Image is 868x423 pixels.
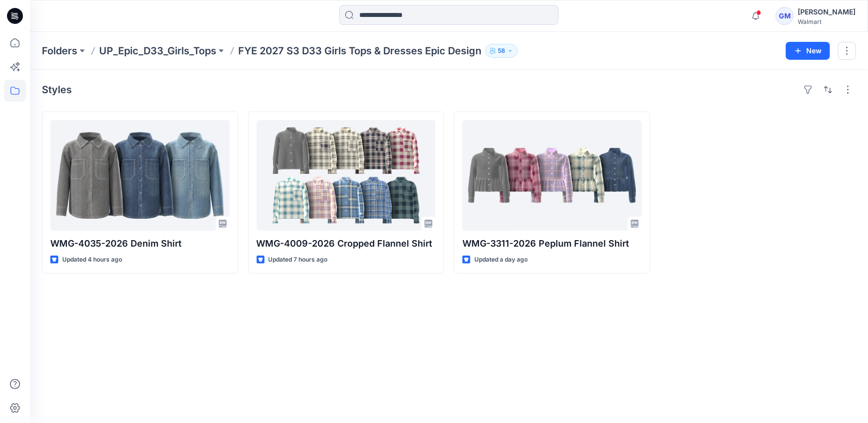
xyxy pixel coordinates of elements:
a: WMG-3311-2026 Peplum Flannel Shirt [462,120,642,231]
p: 58 [498,45,505,56]
p: Updated 4 hours ago [62,255,122,265]
div: [PERSON_NAME] [798,6,856,18]
p: WMG-4035-2026 Denim Shirt [50,237,230,251]
p: WMG-3311-2026 Peplum Flannel Shirt [462,237,642,251]
a: UP_Epic_D33_Girls_Tops [99,44,216,58]
p: Updated a day ago [474,255,528,265]
a: WMG-4035-2026 Denim Shirt [50,120,230,231]
button: New [786,42,830,60]
p: FYE 2027 S3 D33 Girls Tops & Dresses Epic Design [238,44,481,58]
a: WMG-4009-2026 Cropped Flannel Shirt [257,120,436,231]
h4: Styles [42,84,72,96]
a: Folders [42,44,77,58]
div: Walmart [798,18,856,25]
p: Updated 7 hours ago [269,255,328,265]
div: GM [776,7,794,25]
p: WMG-4009-2026 Cropped Flannel Shirt [257,237,436,251]
button: 58 [485,44,518,58]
